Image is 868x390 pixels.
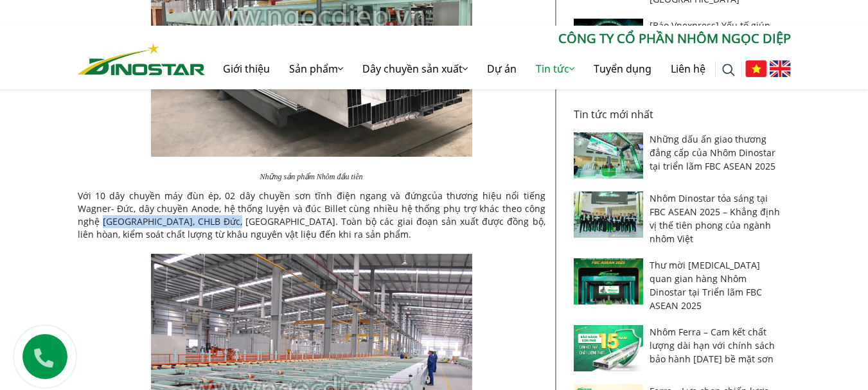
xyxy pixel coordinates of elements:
img: Nhôm Ferra – Cam kết chất lượng dài hạn với chính sách bảo hành 15 năm bề mặt sơn [574,325,644,371]
a: Thư mời [MEDICAL_DATA] quan gian hàng Nhôm Dinostar tại Triển lãm FBC ASEAN 2025 [650,259,762,312]
img: Nhôm Dinostar tỏa sáng tại FBC ASEAN 2025 – Khẳng định vị thế tiên phong của ngành nhôm Việt [574,191,644,238]
p: Với 10 dây chuyền máy đùn ép, 02 dây chuyền sơn tĩnh điện ngang và đứngcủa thương hiệu nổi tiếng ... [78,190,545,241]
a: [Báo Vnexpress] Yếu tố giúp Tập đoàn Ngọc Diệp đạt Thương hiệu quốc gia [650,19,770,58]
img: English [770,60,791,77]
img: Thư mời tham quan gian hàng Nhôm Dinostar tại Triển lãm FBC ASEAN 2025 [574,258,644,305]
a: Tuyển dụng [584,48,661,89]
img: Nhôm Dinostar [78,43,205,75]
a: Dây chuyền sản xuất [353,48,477,89]
a: Giới thiệu [213,48,279,89]
p: Tin tức mới nhất [574,107,783,122]
a: Những dấu ấn giao thương đẳng cấp của Nhôm Dinostar tại triển lãm FBC ASEAN 2025 [650,133,775,172]
img: Những dấu ấn giao thương đẳng cấp của Nhôm Dinostar tại triển lãm FBC ASEAN 2025 [574,132,644,179]
img: Tiếng Việt [745,60,766,77]
a: Nhôm Dinostar tỏa sáng tại FBC ASEAN 2025 – Khẳng định vị thế tiên phong của ngành nhôm Việt [650,192,780,245]
img: search [722,64,735,76]
a: Sản phẩm [279,48,353,89]
img: [Báo Vnexpress] Yếu tố giúp Tập đoàn Ngọc Diệp đạt Thương hiệu quốc gia [574,19,644,65]
a: Tin tức [526,48,584,89]
p: CÔNG TY CỔ PHẦN NHÔM NGỌC DIỆP [205,29,791,48]
a: Liên hệ [661,48,715,89]
em: Những sản phẩm Nhôm đầu tiên [260,172,362,181]
a: Nhôm Ferra – Cam kết chất lượng dài hạn với chính sách bảo hành [DATE] bề mặt sơn [650,326,775,365]
a: Dự án [477,48,526,89]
